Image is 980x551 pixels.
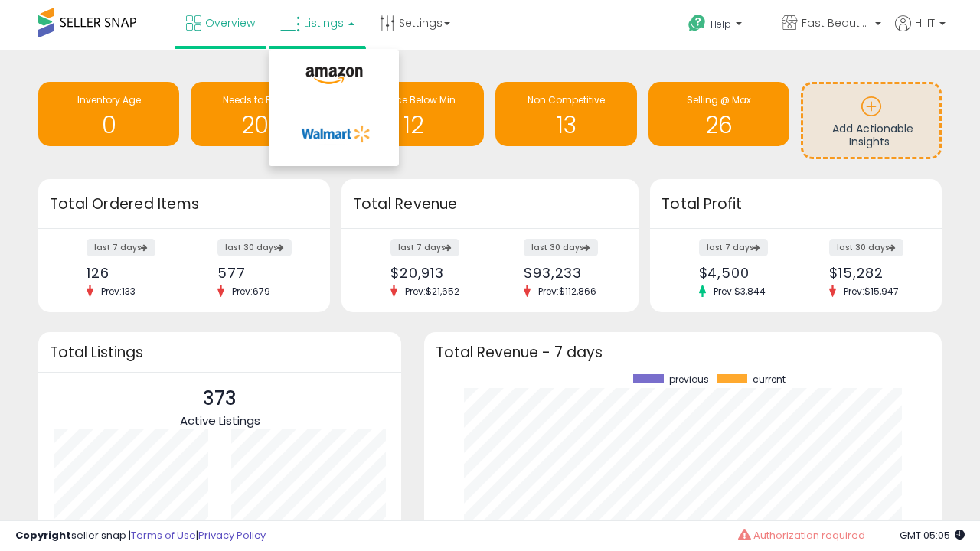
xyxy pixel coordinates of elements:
[180,412,260,429] span: Active Listings
[353,194,627,215] h3: Total Revenue
[495,82,636,146] a: Non Competitive 13
[753,374,786,385] span: current
[436,347,930,358] h3: Total Revenue - 7 days
[93,285,143,298] span: Prev: 133
[217,265,303,281] div: 577
[648,82,789,146] a: Selling @ Max 26
[46,112,171,138] h1: 0
[656,112,782,138] h1: 26
[699,239,768,256] label: last 7 days
[38,82,179,146] a: Inventory Age 0
[895,15,946,50] a: Hi IT
[87,265,172,281] div: 126
[198,112,324,138] h1: 207
[710,18,731,31] span: Help
[191,82,332,146] a: Needs to Reprice 207
[836,285,906,298] span: Prev: $15,947
[397,285,467,298] span: Prev: $21,652
[503,112,629,138] h1: 13
[669,374,709,385] span: previous
[224,285,278,298] span: Prev: 679
[699,265,785,281] div: $4,500
[829,239,903,256] label: last 30 days
[390,265,479,281] div: $20,913
[524,265,612,281] div: $93,233
[77,93,141,106] span: Inventory Age
[87,239,155,256] label: last 7 days
[661,194,930,215] h3: Total Profit
[198,528,266,543] a: Privacy Policy
[829,265,915,281] div: $15,282
[803,84,939,157] a: Add Actionable Insights
[915,15,935,31] span: Hi IT
[706,285,773,298] span: Prev: $3,844
[50,347,390,358] h3: Total Listings
[304,15,344,31] span: Listings
[802,15,871,31] span: Fast Beauty ([GEOGRAPHIC_DATA])
[343,82,484,146] a: BB Price Below Min 12
[832,121,913,150] span: Add Actionable Insights
[15,528,71,543] strong: Copyright
[351,112,476,138] h1: 12
[131,528,196,543] a: Terms of Use
[688,14,707,33] i: Get Help
[15,529,266,543] div: seller snap | |
[217,239,292,256] label: last 30 days
[371,93,456,106] span: BB Price Below Min
[180,384,260,413] p: 373
[390,239,459,256] label: last 7 days
[528,93,605,106] span: Non Competitive
[205,15,255,31] span: Overview
[50,194,318,215] h3: Total Ordered Items
[524,239,598,256] label: last 30 days
[676,2,768,50] a: Help
[687,93,751,106] span: Selling @ Max
[223,93,300,106] span: Needs to Reprice
[900,528,965,543] span: 2025-08-18 05:05 GMT
[531,285,604,298] span: Prev: $112,866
